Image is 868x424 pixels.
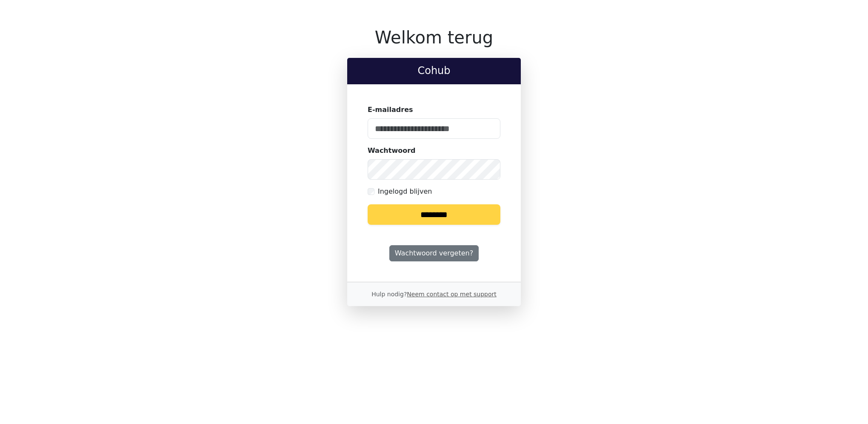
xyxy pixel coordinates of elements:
[368,105,413,115] label: E-mailadres
[378,186,432,197] label: Ingelogd blijven
[389,245,479,261] a: Wachtwoord vergeten?
[354,65,514,77] h2: Cohub
[371,291,497,298] small: Hulp nodig?
[347,27,521,48] h1: Welkom terug
[407,291,496,298] a: Neem contact op met support
[368,146,416,156] label: Wachtwoord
